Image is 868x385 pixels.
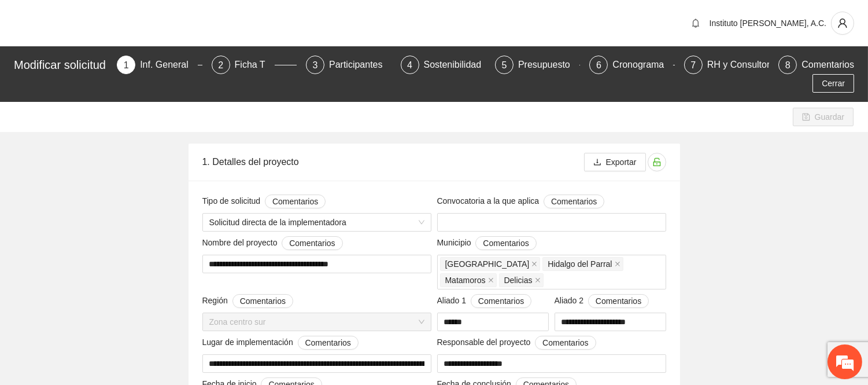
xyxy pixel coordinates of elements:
div: 4Sostenibilidad [401,56,486,74]
span: Lugar de implementación [202,336,359,350]
span: Comentarios [596,295,641,307]
button: bell [686,14,705,32]
span: 1 [124,60,129,70]
div: Inf. General [140,56,198,74]
span: Exportar [606,156,637,168]
span: 4 [407,60,412,70]
button: Municipio [475,236,536,250]
span: 8 [785,60,791,70]
span: Comentarios [483,237,529,250]
span: Zona centro sur [209,313,424,331]
span: Región [202,294,294,308]
span: Delicias [504,274,533,287]
div: Modificar solicitud [14,56,110,74]
span: unlock [648,157,666,167]
div: Sostenibilidad [424,56,491,74]
button: Región [232,294,293,308]
span: Comentarios [272,195,318,208]
span: Matamoros [440,273,497,287]
span: Delicias [499,273,544,287]
div: Minimizar ventana de chat en vivo [190,6,217,34]
div: Ficha T [235,56,275,74]
span: download [593,158,601,167]
span: Instituto [PERSON_NAME], A.C. [710,19,826,28]
div: 1Inf. General [117,56,202,74]
span: user [832,18,854,28]
span: Comentarios [305,336,351,349]
span: bell [687,19,704,28]
span: Comentarios [289,237,335,250]
button: Nombre del proyecto [282,236,342,250]
span: Aliado 2 [555,294,649,308]
span: Cerrar [822,77,845,90]
span: 7 [690,60,696,70]
span: Solicitud directa de la implementadora [209,214,424,231]
span: Aliado 1 [437,294,532,308]
span: Hidalgo del Parral [542,257,623,271]
span: 6 [596,60,601,70]
span: close [531,261,537,267]
div: Comentarios [801,56,854,74]
span: Responsable del proyecto [437,336,596,350]
span: 5 [502,60,507,70]
span: Hidalgo del Parral [548,258,612,270]
div: Chatee con nosotros ahora [60,59,194,74]
button: Responsable del proyecto [535,336,596,350]
div: 1. Detalles del proyecto [202,145,584,178]
div: Presupuesto [518,56,579,74]
div: 3Participantes [306,56,391,74]
span: Chihuahua [440,257,541,271]
button: downloadExportar [584,153,646,171]
button: Convocatoria a la que aplica [544,195,604,208]
span: close [488,277,494,283]
span: close [615,261,620,267]
button: Tipo de solicitud [265,195,326,208]
span: close [535,277,541,283]
div: 7RH y Consultores [684,56,769,74]
span: Comentarios [240,295,286,307]
span: [GEOGRAPHIC_DATA] [445,258,530,270]
div: 5Presupuesto [495,56,580,74]
span: 2 [218,60,223,70]
textarea: Escriba su mensaje y pulse “Intro” [6,259,220,300]
button: Aliado 1 [471,294,531,308]
div: Participantes [329,56,392,74]
button: saveGuardar [793,108,854,126]
span: Tipo de solicitud [202,195,326,208]
span: Nombre del proyecto [202,236,343,250]
button: unlock [648,153,666,171]
span: Comentarios [478,295,524,307]
button: user [831,12,854,35]
span: Comentarios [542,336,588,349]
span: Comentarios [551,195,597,208]
div: 2Ficha T [212,56,297,74]
span: Municipio [437,236,537,250]
button: Aliado 2 [588,294,649,308]
button: Cerrar [812,74,854,93]
span: Matamoros [445,274,486,287]
button: Lugar de implementación [298,336,359,350]
div: RH y Consultores [707,56,789,74]
div: 8Comentarios [778,56,854,74]
span: 3 [313,60,318,70]
div: Cronograma [612,56,673,74]
span: Convocatoria a la que aplica [437,195,605,208]
span: Estamos en línea. [67,126,160,243]
div: 6Cronograma [589,56,674,74]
